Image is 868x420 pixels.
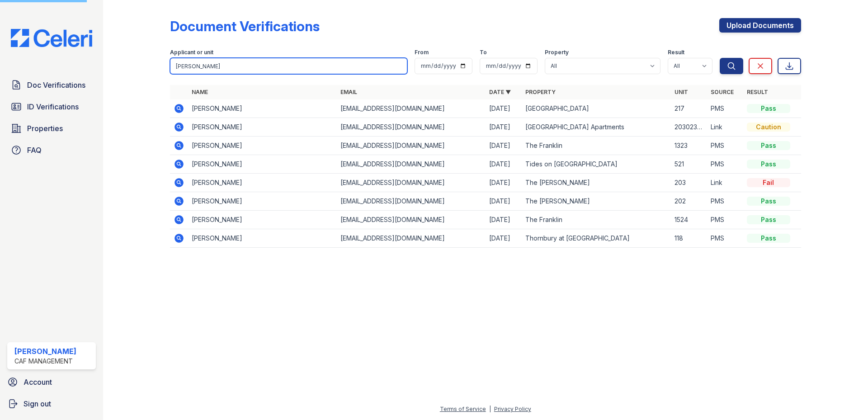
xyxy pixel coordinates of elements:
[27,145,42,156] span: FAQ
[486,118,522,137] td: [DATE]
[707,192,743,211] td: PMS
[7,119,96,137] a: Properties
[747,197,790,206] div: Pass
[337,155,486,174] td: [EMAIL_ADDRESS][DOMAIN_NAME]
[27,80,85,90] span: Doc Verifications
[4,373,99,391] a: Account
[337,229,486,248] td: [EMAIL_ADDRESS][DOMAIN_NAME]
[671,99,707,118] td: 217
[415,49,429,56] label: From
[170,49,213,56] label: Applicant or unit
[671,211,707,229] td: 1524
[707,99,743,118] td: PMS
[747,123,790,132] div: Caution
[7,141,96,159] a: FAQ
[707,137,743,155] td: PMS
[170,18,320,34] div: Document Verifications
[4,29,99,47] img: CE_Logo_Blue-a8612792a0a2168367f1c8372b55b34899dd931a85d93a1a3d3e32e68fde9ad4.png
[719,18,801,33] a: Upload Documents
[27,101,79,112] span: ID Verifications
[337,118,486,137] td: [EMAIL_ADDRESS][DOMAIN_NAME]
[188,155,337,174] td: [PERSON_NAME]
[671,229,707,248] td: 118
[480,49,487,56] label: To
[671,155,707,174] td: 521
[486,211,522,229] td: [DATE]
[494,406,531,412] a: Privacy Policy
[707,174,743,192] td: Link
[486,137,522,155] td: [DATE]
[7,76,96,94] a: Doc Verifications
[24,377,52,387] span: Account
[14,357,76,366] div: CAF Management
[747,215,790,224] div: Pass
[747,234,790,243] div: Pass
[7,98,96,116] a: ID Verifications
[675,89,688,95] a: Unit
[747,104,790,113] div: Pass
[671,137,707,155] td: 1323
[707,155,743,174] td: PMS
[188,99,337,118] td: [PERSON_NAME]
[747,141,790,150] div: Pass
[522,155,670,174] td: Tides on [GEOGRAPHIC_DATA]
[522,174,670,192] td: The [PERSON_NAME]
[747,178,790,187] div: Fail
[707,118,743,137] td: Link
[707,211,743,229] td: PMS
[671,192,707,211] td: 202
[671,118,707,137] td: 20302336
[522,192,670,211] td: The [PERSON_NAME]
[522,99,670,118] td: [GEOGRAPHIC_DATA]
[14,346,76,357] div: [PERSON_NAME]
[522,211,670,229] td: The Franklin
[337,192,486,211] td: [EMAIL_ADDRESS][DOMAIN_NAME]
[188,174,337,192] td: [PERSON_NAME]
[340,89,357,95] a: Email
[337,99,486,118] td: [EMAIL_ADDRESS][DOMAIN_NAME]
[337,137,486,155] td: [EMAIL_ADDRESS][DOMAIN_NAME]
[486,192,522,211] td: [DATE]
[489,89,511,95] a: Date ▼
[486,174,522,192] td: [DATE]
[747,89,768,95] a: Result
[711,89,734,95] a: Source
[192,89,208,95] a: Name
[188,229,337,248] td: [PERSON_NAME]
[522,137,670,155] td: The Franklin
[188,118,337,137] td: [PERSON_NAME]
[671,174,707,192] td: 203
[337,211,486,229] td: [EMAIL_ADDRESS][DOMAIN_NAME]
[170,58,407,74] input: Search by name, email, or unit number
[337,174,486,192] td: [EMAIL_ADDRESS][DOMAIN_NAME]
[747,160,790,169] div: Pass
[188,192,337,211] td: [PERSON_NAME]
[486,155,522,174] td: [DATE]
[525,89,556,95] a: Property
[489,406,491,412] div: |
[522,229,670,248] td: Thornbury at [GEOGRAPHIC_DATA]
[707,229,743,248] td: PMS
[440,406,486,412] a: Terms of Service
[27,123,63,134] span: Properties
[188,137,337,155] td: [PERSON_NAME]
[522,118,670,137] td: [GEOGRAPHIC_DATA] Apartments
[486,99,522,118] td: [DATE]
[668,49,684,56] label: Result
[24,398,51,409] span: Sign out
[486,229,522,248] td: [DATE]
[4,395,99,413] a: Sign out
[545,49,569,56] label: Property
[188,211,337,229] td: [PERSON_NAME]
